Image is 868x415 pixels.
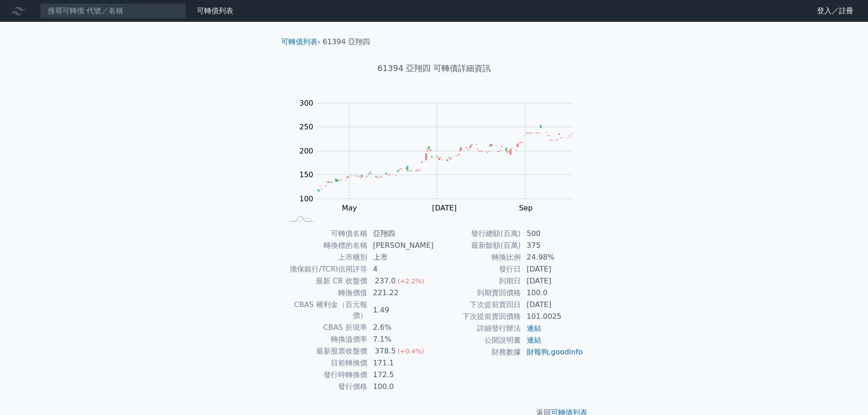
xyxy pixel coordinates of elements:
[432,204,457,212] tspan: [DATE]
[285,263,368,275] td: 擔保銀行/TCRI信用評等
[285,333,368,345] td: 轉換溢價率
[285,381,368,393] td: 發行價格
[368,263,434,275] td: 4
[299,123,313,131] tspan: 250
[527,348,549,356] a: 財報狗
[397,348,424,355] span: (+0.4%)
[368,251,434,263] td: 上市
[285,322,368,333] td: CBAS 折現率
[521,251,584,263] td: 24.98%
[434,311,521,323] td: 下次提前賣回價格
[373,346,398,357] div: 378.5
[434,263,521,275] td: 發行日
[285,345,368,357] td: 最新股票收盤價
[368,333,434,345] td: 7.1%
[299,99,313,108] tspan: 300
[295,99,586,231] g: Chart
[434,287,521,299] td: 到期賣回價格
[368,228,434,240] td: 亞翔四
[285,251,368,263] td: 上市櫃別
[810,4,861,18] a: 登入／註冊
[299,147,313,155] tspan: 200
[521,275,584,287] td: [DATE]
[197,6,233,15] a: 可轉債列表
[368,322,434,333] td: 2.6%
[521,240,584,251] td: 375
[368,381,434,393] td: 100.0
[368,357,434,369] td: 171.1
[521,287,584,299] td: 100.0
[521,346,584,358] td: ,
[285,299,368,322] td: CBAS 權利金（百元報價）
[368,299,434,322] td: 1.49
[397,277,424,285] span: (+2.2%)
[521,299,584,311] td: [DATE]
[527,324,541,333] a: 連結
[323,36,370,47] li: 61394 亞翔四
[373,276,398,287] div: 237.0
[281,37,318,46] a: 可轉債列表
[285,275,368,287] td: 最新 CB 收盤價
[299,170,313,179] tspan: 150
[281,36,320,47] li: ›
[434,346,521,358] td: 財務數據
[527,336,541,344] a: 連結
[519,204,533,212] tspan: Sep
[368,369,434,381] td: 172.5
[434,299,521,311] td: 下次提前賣回日
[285,228,368,240] td: 可轉債名稱
[368,240,434,251] td: [PERSON_NAME]
[551,348,583,356] a: goodinfo
[285,240,368,251] td: 轉換標的名稱
[285,287,368,299] td: 轉換價值
[434,334,521,346] td: 公開說明書
[434,275,521,287] td: 到期日
[40,3,186,19] input: 搜尋可轉債 代號／名稱
[434,251,521,263] td: 轉換比例
[434,228,521,240] td: 發行總額(百萬)
[434,323,521,334] td: 詳細發行辦法
[521,228,584,240] td: 500
[521,263,584,275] td: [DATE]
[434,240,521,251] td: 最新餘額(百萬)
[285,357,368,369] td: 目前轉換價
[342,204,357,212] tspan: May
[299,195,313,203] tspan: 100
[274,62,595,75] h1: 61394 亞翔四 可轉債詳細資訊
[285,369,368,381] td: 發行時轉換價
[521,311,584,323] td: 101.0025
[368,287,434,299] td: 221.22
